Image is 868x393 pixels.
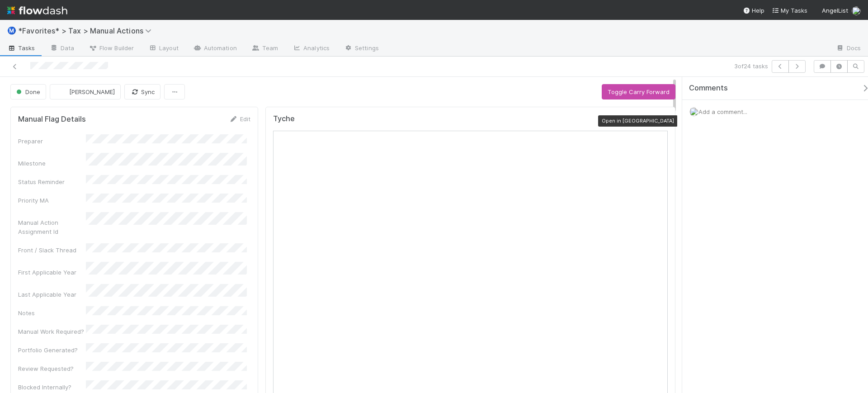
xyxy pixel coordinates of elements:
[7,3,67,18] img: logo-inverted-e16ddd16eac7371096b0.svg
[244,42,285,56] a: Team
[18,177,86,186] div: Status Reminder
[18,196,86,205] div: Priority MA
[18,364,86,373] div: Review Requested?
[18,308,86,317] div: Notes
[772,6,807,15] a: My Tasks
[18,26,156,35] span: *Favorites* > Tax > Manual Actions
[18,115,86,124] h5: Manual Flag Details
[141,42,186,56] a: Layout
[772,7,807,14] span: My Tasks
[18,159,86,168] div: Milestone
[273,114,295,123] h5: Tyche
[18,218,86,236] div: Manual Action Assignment Id
[285,42,337,56] a: Analytics
[18,327,86,336] div: Manual Work Required?
[743,6,764,15] div: Help
[852,6,861,15] img: avatar_711f55b7-5a46-40da-996f-bc93b6b86381.png
[18,137,86,146] div: Preparer
[81,42,141,56] a: Flow Builder
[337,42,386,56] a: Settings
[124,84,160,99] button: Sync
[18,346,86,355] div: Portfolio Generated?
[229,115,250,123] a: Edit
[18,268,86,277] div: First Applicable Year
[89,43,134,52] span: Flow Builder
[18,383,86,392] div: Blocked Internally?
[7,43,35,52] span: Tasks
[18,246,86,255] div: Front / Slack Thread
[689,84,728,93] span: Comments
[698,108,747,115] span: Add a comment...
[829,42,868,56] a: Docs
[42,42,81,56] a: Data
[7,27,16,34] span: Ⓜ️
[822,7,848,14] span: AngelList
[69,88,115,95] span: [PERSON_NAME]
[18,290,86,299] div: Last Applicable Year
[602,84,675,99] button: Toggle Carry Forward
[689,107,698,116] img: avatar_711f55b7-5a46-40da-996f-bc93b6b86381.png
[57,87,66,96] img: avatar_66854b90-094e-431f-b713-6ac88429a2b8.png
[734,62,768,71] span: 3 of 24 tasks
[50,84,121,99] button: [PERSON_NAME]
[186,42,244,56] a: Automation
